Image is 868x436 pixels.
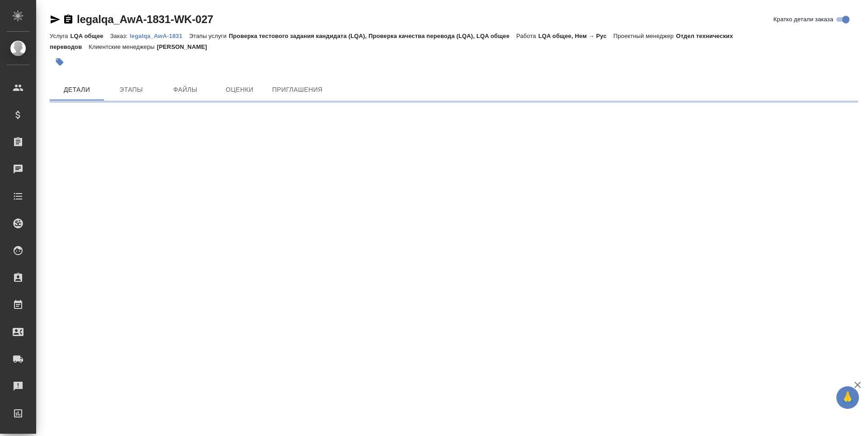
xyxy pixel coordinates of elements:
[50,52,70,72] button: Добавить тэг
[613,33,676,39] p: Проектный менеджер
[189,33,229,39] p: Этапы услуги
[55,84,99,95] span: Детали
[229,33,516,39] p: Проверка тестового задания кандидата (LQA), Проверка качества перевода (LQA), LQA общее
[50,33,70,39] p: Услуга
[130,33,189,39] p: legalqa_AwA-1831
[70,33,110,39] p: LQA общее
[157,43,214,50] p: [PERSON_NAME]
[110,33,130,39] p: Заказ:
[63,14,74,25] button: Скопировать ссылку
[218,84,261,95] span: Оценки
[538,33,613,39] p: LQA общее, Нем → Рус
[89,43,157,50] p: Клиентские менеджеры
[109,84,153,95] span: Этапы
[774,15,833,24] span: Кратко детали заказа
[272,84,323,95] span: Приглашения
[836,386,859,409] button: 🙏
[164,84,207,95] span: Файлы
[77,13,213,25] a: legalqa_AwA-1831-WK-027
[516,33,538,39] p: Работа
[50,14,61,25] button: Скопировать ссылку для ЯМессенджера
[840,388,855,407] span: 🙏
[130,32,189,39] a: legalqa_AwA-1831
